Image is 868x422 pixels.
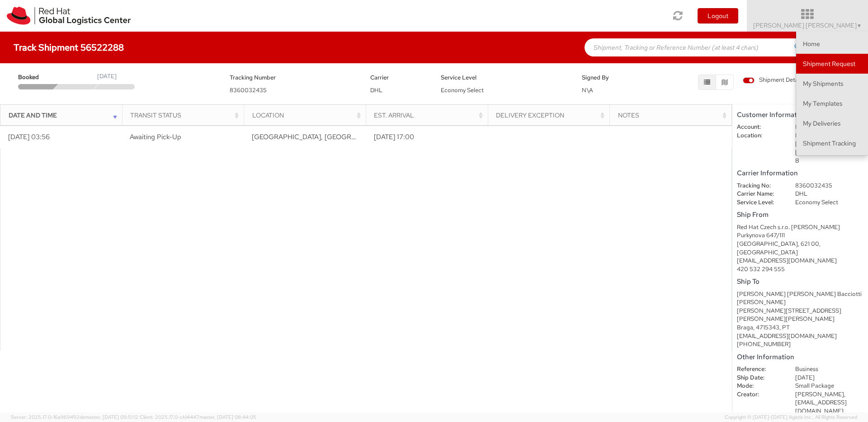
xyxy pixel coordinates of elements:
div: Red Hat Czech s.r.o. [PERSON_NAME] [737,223,863,232]
span: Economy Select [441,86,484,94]
dt: Service Level: [730,198,788,207]
div: [GEOGRAPHIC_DATA], 621 00, [GEOGRAPHIC_DATA] [737,240,863,257]
h5: Signed By [582,75,639,81]
dt: Account: [730,123,788,131]
div: [PHONE_NUMBER] [737,340,863,349]
span: master, [DATE] 09:51:12 [85,414,138,420]
h5: Tracking Number [230,75,357,81]
div: [PERSON_NAME] [PERSON_NAME] Bacciotti [PERSON_NAME] [737,290,863,307]
div: Delivery Exception [496,111,607,120]
span: DHL [370,86,382,94]
span: Client: 2025.17.0-cb14447 [140,414,256,420]
dt: Ship Date: [730,374,788,382]
dt: Location: [730,131,788,140]
div: Location [252,111,363,120]
span: master, [DATE] 08:44:05 [199,414,256,420]
a: Shipment Request [796,54,868,74]
span: N\A [582,86,593,94]
span: [PERSON_NAME] [PERSON_NAME] [753,21,862,29]
dt: Carrier Name: [730,190,788,198]
span: Awaiting Pick-Up [130,132,181,141]
div: [EMAIL_ADDRESS][DOMAIN_NAME] [737,332,863,341]
a: Home [796,34,868,54]
input: Shipment, Tracking or Reference Number (at least 4 chars) [585,38,811,56]
div: 420 532 294 555 [737,265,863,274]
div: Transit Status [130,111,241,120]
h5: Ship To [737,278,863,286]
dt: Creator: [730,390,788,399]
a: My Deliveries [796,113,868,133]
div: Purkynova 647/111 [737,231,863,240]
span: Copyright © [DATE]-[DATE] Agistix Inc., All Rights Reserved [725,414,857,421]
div: [PERSON_NAME][STREET_ADDRESS][PERSON_NAME][PERSON_NAME] [737,307,863,324]
a: My Templates [796,94,868,113]
h5: Other Information [737,353,863,361]
div: [EMAIL_ADDRESS][DOMAIN_NAME] [737,257,863,265]
h5: Ship From [737,211,863,219]
dt: Tracking No: [730,182,788,190]
span: [PERSON_NAME], [795,390,845,398]
span: Shipment Details [743,76,804,84]
div: Date and Time [9,111,119,120]
span: BRNO, CZ [252,132,394,141]
button: Logout [698,8,738,23]
a: My Shipments [796,74,868,94]
div: [DATE] [97,72,117,81]
h5: Customer Information [737,111,863,119]
a: Shipment Tracking [796,133,868,153]
td: [DATE] 17:00 [366,126,488,148]
h5: Carrier Information [737,169,863,177]
span: Booked [18,73,57,82]
h5: Carrier [370,75,427,81]
dt: Mode: [730,382,788,390]
span: ▼ [857,22,862,29]
div: Est. Arrival [374,111,485,120]
h4: Track Shipment 56522288 [14,42,124,52]
span: 8360032435 [230,86,267,94]
dt: Reference: [730,365,788,374]
img: rh-logistics-00dfa346123c4ec078e1.svg [7,7,131,25]
div: Braga, 4715343, PT [737,324,863,332]
label: Shipment Details [743,76,804,86]
div: Notes [618,111,729,120]
span: Server: 2025.17.0-16a969492de [11,414,138,420]
h5: Service Level [441,75,568,81]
